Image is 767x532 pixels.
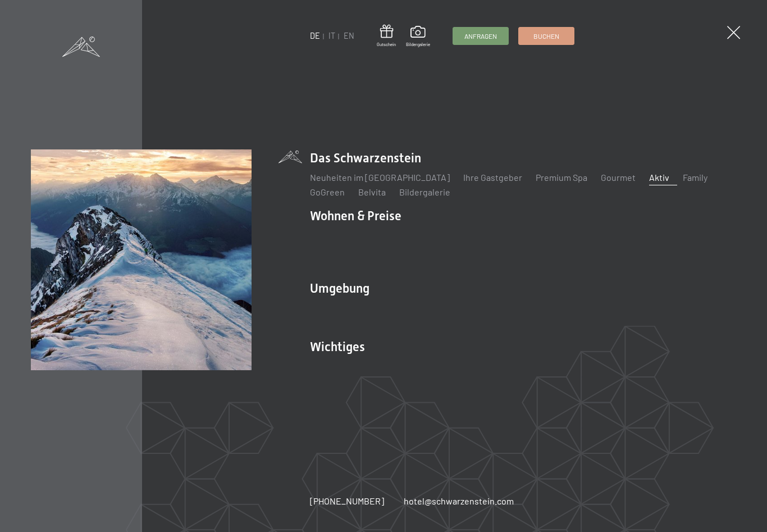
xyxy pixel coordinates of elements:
a: Family [683,172,707,183]
a: IT [328,31,335,40]
a: GoGreen [310,187,345,197]
a: Buchen [519,28,574,44]
a: Ihre Gastgeber [463,172,522,183]
a: EN [344,31,354,40]
a: Premium Spa [536,172,587,183]
span: Buchen [533,31,559,41]
span: Gutschein [377,42,396,48]
span: Anfragen [464,31,497,41]
a: Belvita [358,187,386,197]
a: Anfragen [453,28,508,44]
a: Neuheiten im [GEOGRAPHIC_DATA] [310,172,450,183]
a: [PHONE_NUMBER] [310,495,384,507]
span: Bildergalerie [406,42,430,48]
a: Gourmet [601,172,636,183]
a: Bildergalerie [399,187,450,197]
a: DE [310,31,320,40]
span: [PHONE_NUMBER] [310,495,384,506]
a: Aktiv [649,172,669,183]
a: hotel@schwarzenstein.com [404,495,514,507]
a: Gutschein [377,25,396,48]
a: Bildergalerie [406,26,430,47]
